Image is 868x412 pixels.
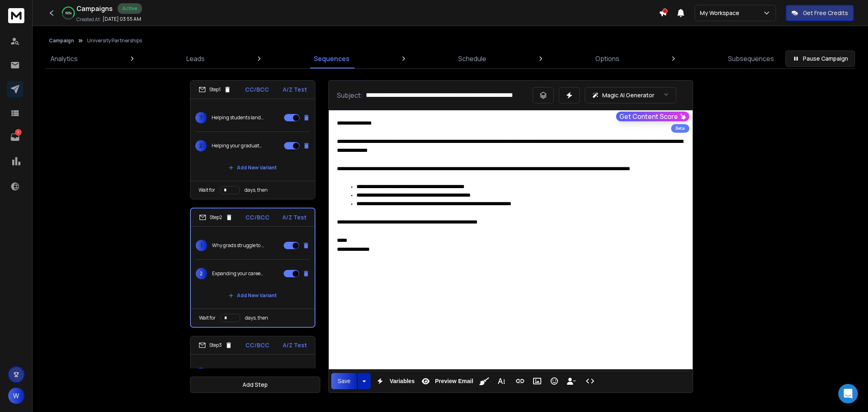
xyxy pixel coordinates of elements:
p: CC/BCC [245,341,269,349]
p: Get Free Credits [803,9,848,17]
a: Subsequences [723,49,779,68]
p: Why grads struggle to get hired [212,242,264,249]
button: Get Free Credits [786,5,854,21]
button: Clean HTML [477,373,492,389]
a: 1 [7,129,23,145]
p: University Partnerships [87,37,142,44]
p: Magic AI Generator [602,91,654,99]
p: A/Z Test [282,213,306,221]
span: 1 [195,112,207,123]
span: 2 [195,140,207,151]
h1: Campaigns [77,4,113,13]
a: Analytics [46,49,83,68]
p: A/Z Test [283,341,307,349]
button: Insert Unsubscribe Link [564,373,579,389]
p: Wait for [199,187,215,193]
a: Leads [181,49,210,68]
p: CC/BCC [245,85,269,94]
p: CC/BCC [245,213,269,221]
p: 1 [15,129,22,136]
p: Helping students land jobs faster (and with less stress) [212,114,264,121]
button: Add New Variant [222,160,283,176]
div: Open Intercom Messenger [838,384,858,403]
span: 2 [196,268,207,279]
button: Get Content Score [616,112,689,121]
button: Insert Link (Ctrl+K) [512,373,528,389]
button: Insert Image (Ctrl+P) [529,373,545,389]
p: Subject: [337,90,363,100]
span: Variables [388,378,416,385]
p: Expanding your career services without expanding your budget [212,270,264,277]
span: Preview Email [433,378,475,385]
p: My Workspace [700,9,743,17]
p: Subsequences [728,54,774,64]
p: A/Z Test [283,85,307,94]
p: Wait for [199,315,216,321]
a: Schedule [453,49,491,68]
button: W [8,388,24,404]
span: 1 [195,368,207,379]
p: Analytics [50,54,78,64]
button: Pause Campaign [785,50,855,67]
span: 1 [196,240,207,251]
div: Active [118,3,142,14]
p: Options [595,54,619,64]
div: Step 2 [199,214,233,221]
p: days, then [245,315,268,321]
button: Add Step [190,377,320,393]
li: Step1CC/BCCA/Z Test1Helping students land jobs faster (and with less stress)2Helping your graduat... [190,80,315,199]
div: Step 3 [199,342,232,349]
p: [DATE] 03:55 AM [103,16,141,22]
button: Save [331,373,357,389]
p: Helping your graduates stand out in the job market [212,142,264,149]
button: Magic AI Generator [585,87,676,103]
p: Sequences [314,54,350,64]
button: Code View [582,373,598,389]
button: Variables [372,373,416,389]
p: 60 % [66,11,72,15]
p: Schedule [458,54,486,64]
button: Add New Variant [222,287,283,304]
button: Preview Email [418,373,475,389]
li: Step2CC/BCCA/Z Test1Why grads struggle to get hired2Expanding your career services without expand... [190,208,315,328]
a: Sequences [309,49,354,68]
div: Beta [671,124,689,133]
p: days, then [245,187,268,193]
p: Created At: [77,16,101,23]
button: Emoticons [547,373,562,389]
a: Options [590,49,624,68]
p: Leads [186,54,205,64]
button: Campaign [49,37,74,44]
div: Step 1 [199,86,231,93]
